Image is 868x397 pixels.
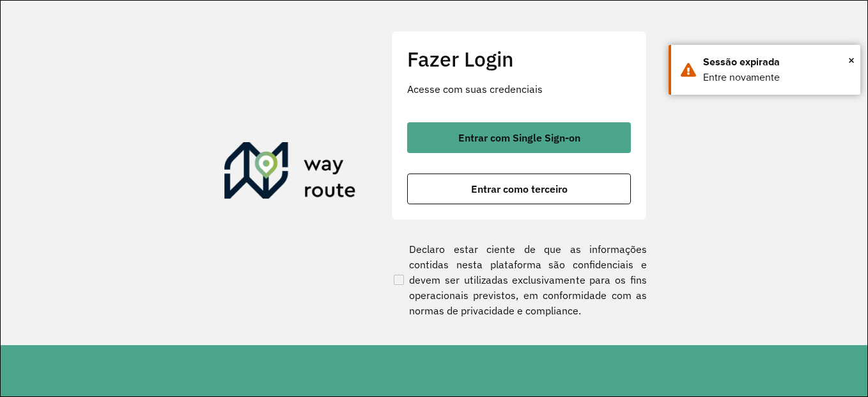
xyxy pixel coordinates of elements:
label: Declaro estar ciente de que as informações contidas nesta plataforma são confidenciais e devem se... [391,241,647,318]
button: button [407,174,631,204]
p: Acesse com suas credenciais [407,81,631,97]
div: Sessão expirada [703,54,851,70]
img: Roteirizador AmbevTech [224,142,356,204]
button: button [407,122,631,153]
span: Entrar com Single Sign-on [458,133,580,143]
h2: Fazer Login [407,47,631,71]
button: Close [848,51,855,70]
div: Entre novamente [703,70,851,85]
span: × [848,51,855,70]
span: Entrar como terceiro [471,184,568,194]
